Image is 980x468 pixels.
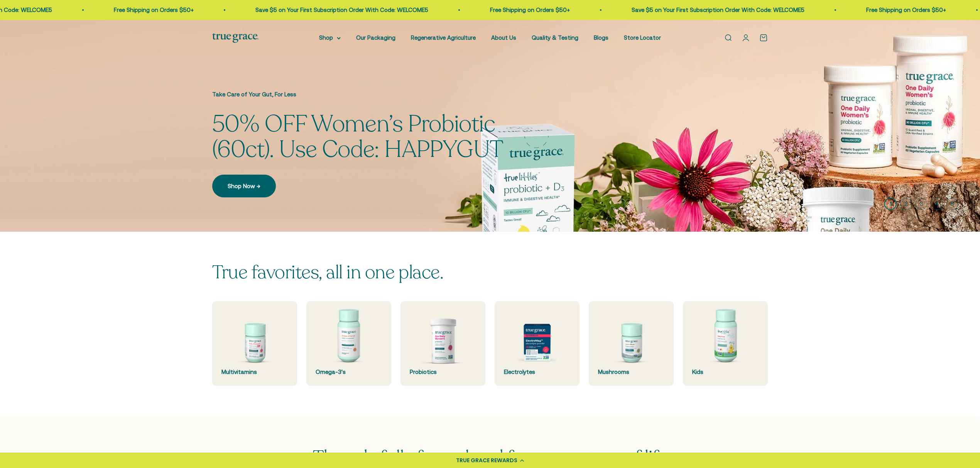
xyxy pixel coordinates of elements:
a: Store Locator [624,34,661,41]
button: 2 [900,198,912,210]
p: Take Care of Your Gut, For Less [212,90,552,99]
div: Kids [692,367,759,377]
button: 5 [946,198,958,210]
a: Probiotics [400,301,485,386]
a: Kids [683,301,768,386]
a: Shop Now → [212,175,276,197]
a: About Us [491,34,516,41]
div: Probiotics [410,367,476,377]
p: Save $5 on Your First Subscription Order With Code: WELCOME5 [253,5,426,15]
a: Multivitamins [212,301,297,386]
div: Omega-3's [316,367,382,377]
a: Our Packaging [356,34,395,41]
div: Multivitamins [221,367,288,377]
button: 1 [884,198,897,210]
p: Save $5 on Your First Subscription Order With Code: WELCOME5 [629,5,802,15]
a: Free Shipping on Orders $50+ [488,7,568,13]
a: Free Shipping on Orders $50+ [864,7,944,13]
split-lines: True favorites, all in one place. [212,260,443,285]
div: TRUE GRACE REWARDS [456,456,517,465]
a: Free Shipping on Orders $50+ [112,7,191,13]
a: Regenerative Agriculture [411,34,476,41]
div: Electrolytes [504,367,570,377]
a: Mushrooms [589,301,674,386]
a: Blogs [594,34,608,41]
a: Electrolytes [495,301,580,386]
split-lines: 50% OFF Women’s Probiotic (60ct). Use Code: HAPPYGUT [212,108,503,165]
button: 4 [931,198,943,210]
a: Omega-3's [306,301,391,386]
button: 3 [915,198,928,210]
summary: Shop [319,33,341,42]
div: Mushrooms [598,367,664,377]
a: Quality & Testing [532,34,578,41]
